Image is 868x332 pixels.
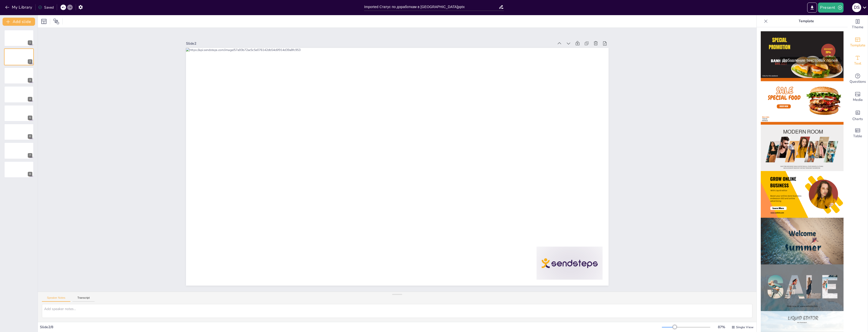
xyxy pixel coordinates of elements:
[364,3,498,11] input: Insert title
[848,15,868,33] div: Change the overall theme
[53,18,59,24] span: Position
[850,43,865,48] span: Template
[4,161,34,178] div: 8
[4,3,34,11] button: My Library
[72,296,95,302] button: Transcript
[40,17,48,25] div: Layout
[28,172,32,176] div: 8
[848,33,868,51] div: Add ready made slides
[28,97,32,101] div: 4
[848,51,868,70] div: Add text boxes
[40,325,662,329] div: Slide 2 / 8
[28,40,32,45] div: 1
[28,116,32,120] div: 5
[782,58,838,63] ya-tr-span: Добавление текстовых полей
[848,70,868,88] div: Get real-time input from your audience
[4,124,34,140] div: 6
[770,15,843,27] p: Template
[761,218,844,264] img: thumb-5.png
[761,171,844,218] img: thumb-4.png
[848,106,868,124] div: Add charts and graphs
[853,97,863,103] span: Media
[807,3,817,13] button: Export to PowerPoint
[852,116,863,122] span: Charts
[4,67,34,84] div: 3
[38,5,54,10] div: Saved
[4,142,34,159] div: 7
[818,3,843,13] button: Present
[761,125,844,171] img: thumb-3.png
[761,78,844,125] img: thumb-2.png
[42,296,70,302] button: Speaker Notes
[28,59,32,64] div: 2
[28,153,32,158] div: 7
[852,3,861,13] button: D S
[852,24,863,30] span: Theme
[715,325,727,329] div: 87 %
[4,48,34,65] div: 2
[848,88,868,106] div: Add images, graphics, shapes or video
[736,325,753,329] span: Single View
[761,31,844,78] img: thumb-1.png
[4,86,34,103] div: 4
[28,78,32,82] div: 3
[761,264,844,311] img: thumb-6.png
[848,124,868,142] div: Add a table
[4,105,34,122] div: 5
[852,3,861,12] div: D S
[28,134,32,139] div: 6
[4,30,34,46] div: 1
[3,18,35,26] button: Add slide
[854,61,861,66] span: Text
[850,79,866,85] span: Questions
[853,133,862,139] span: Table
